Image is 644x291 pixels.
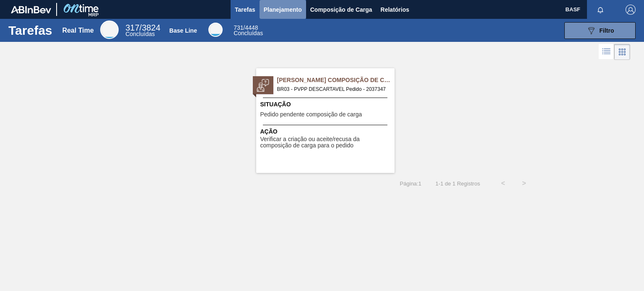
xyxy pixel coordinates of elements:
[100,21,119,39] div: Real Time
[381,5,409,15] span: Relatórios
[514,173,535,194] button: >
[277,76,395,85] span: Pedido Aguardando Composição de Carga
[234,25,263,36] div: Base Line
[208,23,223,37] div: Base Line
[125,31,155,37] span: Concluídas
[125,23,139,32] span: 317
[434,180,480,187] span: 1 - 1 de 1 Registros
[400,180,421,187] span: Página : 1
[260,100,392,109] span: Situação
[493,173,514,194] button: <
[125,24,160,37] div: Real Time
[599,44,614,60] div: Visão em Lista
[260,111,362,118] span: Pedido pendente composição de carga
[277,85,388,94] span: BR03 - PVPP DESCARTAVEL Pedido - 2037347
[600,27,614,34] span: Filtro
[169,27,197,34] div: Base Line
[564,22,636,39] button: Filtro
[8,26,52,35] h1: Tarefas
[614,44,630,60] div: Visão em Cards
[264,5,302,15] span: Planejamento
[587,4,614,15] button: Notificações
[626,5,636,15] img: Logout
[62,27,93,34] div: Real Time
[260,127,392,136] span: Ação
[310,5,372,15] span: Composição de Carga
[235,5,255,15] span: Tarefas
[257,79,269,92] img: status
[260,136,392,149] span: Verificar a criação ou aceite/recusa da composição de carga para o pedido
[234,24,243,31] span: 731
[234,24,258,31] span: / 4448
[11,6,51,13] img: TNhmsLtSVTkK8tSr43FrP2fwEKptu5GPRR3wAAAABJRU5ErkJggg==
[234,30,263,36] span: Concluídas
[125,23,160,32] span: / 3824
